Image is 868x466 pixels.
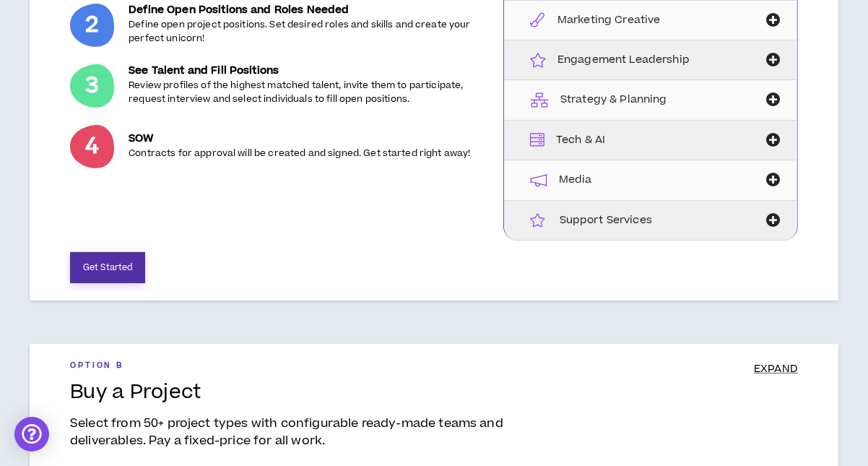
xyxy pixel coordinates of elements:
span: Marketing Creative [557,12,661,28]
a: EXPAND [754,361,798,381]
h5: Define Open Positions and Roles Needed [129,4,486,17]
h5: See Talent and Fill Positions [129,65,486,77]
h5: SOW [129,133,470,145]
h1: Buy a Project [70,381,798,403]
p: Define open project positions. Set desired roles and skills and create your perfect unicorn! [129,18,486,46]
p: 4 [70,125,114,168]
p: 2 [70,4,114,47]
p: Review profiles of the highest matched talent, invite them to participate, request interview and ... [129,79,486,106]
span: Support Services [560,212,652,228]
button: Get Started [70,252,145,283]
p: Select from 50+ project types with configurable ready-made teams and deliverables. Pay a fixed-pr... [70,415,539,449]
span: Strategy & Planning [560,92,667,108]
p: Contracts for approval will be created and signed. Get started right away! [129,147,470,160]
span: Tech & AI [556,132,605,148]
p: 3 [70,64,114,108]
span: Media [559,172,592,188]
span: EXPAND [754,361,798,376]
h5: Option B [70,361,123,370]
span: Engagement Leadership [557,52,690,68]
div: Open Intercom Messenger [14,417,49,452]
